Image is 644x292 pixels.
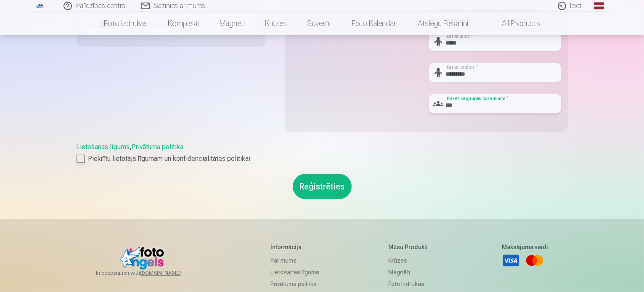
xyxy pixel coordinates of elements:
h5: Maksājuma veidi [502,243,548,251]
a: Magnēti [388,266,432,278]
h5: Mūsu produkti [388,243,432,251]
a: Lietošanas līgums [77,143,130,151]
a: Magnēti [209,12,255,35]
a: Suvenīri [297,12,342,35]
a: Par mums [270,255,319,266]
a: Krūzes [255,12,297,35]
div: , [77,142,568,164]
a: Foto izdrukas [94,12,158,35]
img: /fa1 [35,3,45,8]
label: Piekrītu lietotāja līgumam un konfidencialitātes politikai [77,154,568,164]
a: Mastercard [525,251,544,270]
button: Reģistrēties [293,174,352,199]
a: All products [478,12,550,35]
a: [DOMAIN_NAME] [140,270,201,276]
h5: Informācija [270,243,319,251]
a: Privātuma politika [270,278,319,290]
a: Foto kalendāri [342,12,408,35]
span: In cooperation with [96,270,201,276]
a: Atslēgu piekariņi [408,12,478,35]
a: Privātuma politika [132,143,184,151]
a: Foto izdrukas [388,278,432,290]
a: Lietošanas līgums [270,266,319,278]
a: Visa [502,251,520,270]
a: Komplekti [158,12,209,35]
a: Krūzes [388,255,432,266]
